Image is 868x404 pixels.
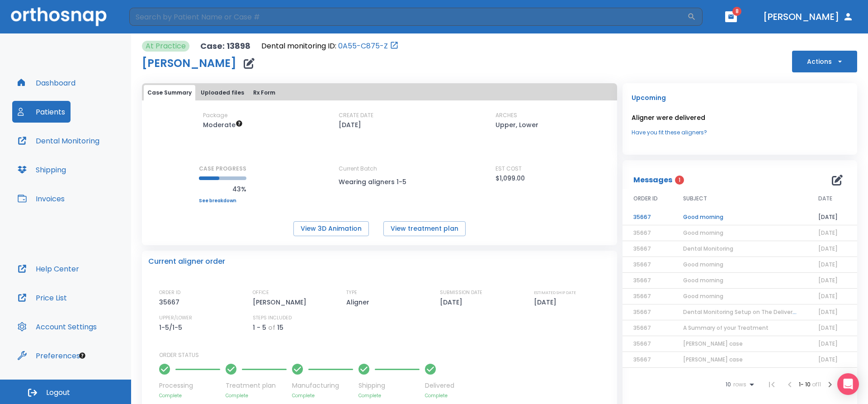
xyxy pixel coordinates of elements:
[359,392,420,399] p: Complete
[425,392,454,399] p: Complete
[339,165,420,173] p: Current Batch
[159,297,183,308] p: 35667
[623,209,672,225] td: 35667
[199,184,246,195] p: 43%
[197,85,248,100] button: Uploaded files
[683,356,743,363] span: [PERSON_NAME] case
[633,175,672,185] p: Messages
[683,195,707,203] span: SUBJECT
[633,292,651,300] span: 35667
[632,112,848,123] p: Aligner were delivered
[268,322,275,333] p: of
[425,381,454,390] p: Delivered
[159,351,611,359] p: ORDER STATUS
[359,381,420,390] p: Shipping
[253,314,292,322] p: STEPS INCLUDED
[683,292,723,300] span: Good morning
[277,322,283,333] p: 15
[818,276,838,284] span: [DATE]
[632,92,848,103] p: Upcoming
[495,165,522,173] p: EST COST
[683,324,769,332] span: A Summary of your Treatment
[383,221,466,236] button: View treatment plan
[12,287,72,309] button: Price List
[633,229,651,237] span: 35667
[292,381,353,390] p: Manufacturing
[12,159,71,181] button: Shipping
[683,340,743,347] span: [PERSON_NAME] case
[159,392,220,399] p: Complete
[12,101,71,123] button: Patients
[675,176,684,185] span: 1
[144,85,615,100] div: tabs
[338,41,388,52] a: 0A55-C875-Z
[807,209,857,225] td: [DATE]
[146,41,186,52] p: At Practice
[633,261,651,268] span: 35667
[261,41,336,52] p: Dental monitoring ID:
[12,130,105,152] button: Dental Monitoring
[818,340,838,347] span: [DATE]
[250,85,279,100] button: Rx Form
[253,322,266,333] p: 1 - 5
[818,245,838,252] span: [DATE]
[346,289,357,297] p: TYPE
[683,229,723,237] span: Good morning
[818,308,838,316] span: [DATE]
[633,356,651,363] span: 35667
[818,195,832,203] span: DATE
[78,352,86,360] div: Tooltip anchor
[253,289,269,297] p: OFFICE
[732,7,741,16] span: 8
[633,340,651,347] span: 35667
[633,324,651,332] span: 35667
[792,51,857,72] button: Actions
[226,392,287,399] p: Complete
[148,256,225,267] p: Current aligner order
[12,72,81,94] button: Dashboard
[203,111,227,119] p: Package
[837,373,859,395] div: Open Intercom Messenger
[818,292,838,300] span: [DATE]
[200,41,250,52] p: Case: 13898
[12,316,102,337] button: Account Settings
[440,289,482,297] p: SUBMISSION DATE
[633,195,658,203] span: ORDER ID
[129,8,687,26] input: Search by Patient Name or Case #
[12,188,70,209] button: Invoices
[199,165,246,173] p: CASE PROGRESS
[633,308,651,316] span: 35667
[346,297,373,308] p: Aligner
[253,297,310,308] p: [PERSON_NAME]
[818,229,838,237] span: [DATE]
[633,245,651,252] span: 35667
[293,221,369,236] button: View 3D Animation
[12,345,85,366] button: Preferences
[726,381,731,388] span: 10
[226,381,287,390] p: Treatment plan
[799,380,812,388] span: 1 - 10
[261,41,399,52] div: Open patient in dental monitoring portal
[159,289,180,297] p: ORDER ID
[292,392,353,399] p: Complete
[534,297,560,308] p: [DATE]
[46,388,70,398] span: Logout
[812,380,821,388] span: of 11
[495,173,525,184] p: $1,099.00
[159,314,192,322] p: UPPER/LOWER
[534,289,576,297] p: ESTIMATED SHIP DATE
[633,276,651,284] span: 35667
[683,261,723,268] span: Good morning
[339,119,361,130] p: [DATE]
[632,128,848,137] a: Have you fit these aligners?
[759,9,857,25] button: [PERSON_NAME]
[11,7,107,26] img: Orthosnap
